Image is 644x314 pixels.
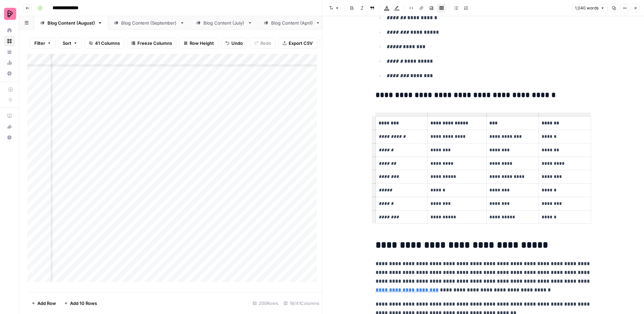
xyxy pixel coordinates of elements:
[575,5,599,11] span: 1,040 words
[4,5,15,22] button: Workspace: Preply
[250,298,281,309] div: 200 Rows
[37,300,56,307] span: Add Row
[4,111,15,121] a: AirOps Academy
[4,46,15,57] a: Your Data
[4,36,15,46] a: Browse
[127,38,176,49] button: Freeze Columns
[203,20,245,26] div: Blog Content (July)
[572,4,608,12] button: 1,040 words
[34,40,45,46] span: Filter
[258,16,326,30] a: Blog Content (April)
[4,68,15,79] a: Settings
[271,20,313,26] div: Blog Content (April)
[70,300,97,307] span: Add 10 Rows
[260,40,271,46] span: Redo
[4,122,14,132] div: What's new?
[47,20,95,26] div: Blog Content (August)
[250,38,276,49] button: Redo
[108,16,190,30] a: Blog Content (September)
[121,20,177,26] div: Blog Content (September)
[231,40,243,46] span: Undo
[281,298,322,309] div: 18/41 Columns
[137,40,172,46] span: Freeze Columns
[85,38,124,49] button: 41 Columns
[60,298,101,309] button: Add 10 Rows
[4,8,16,20] img: Preply Logo
[289,40,313,46] span: Export CSV
[190,16,258,30] a: Blog Content (July)
[34,16,108,30] a: Blog Content (August)
[190,40,214,46] span: Row Height
[278,38,317,49] button: Export CSV
[221,38,247,49] button: Undo
[179,38,218,49] button: Row Height
[4,25,15,36] a: Home
[27,298,60,309] button: Add Row
[4,57,15,68] a: Usage
[95,40,120,46] span: 41 Columns
[30,38,56,49] button: Filter
[4,121,15,132] button: What's new?
[4,132,15,143] button: Help + Support
[63,40,71,46] span: Sort
[58,38,82,49] button: Sort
